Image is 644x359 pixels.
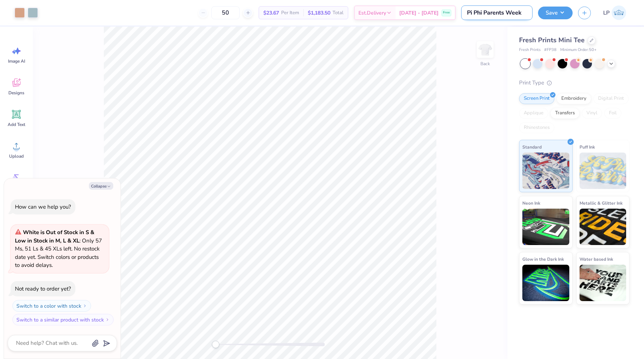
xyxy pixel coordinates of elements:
[399,9,439,17] span: [DATE] - [DATE]
[612,5,626,20] img: Lauren Pevec
[212,341,219,348] div: Accessibility label
[281,9,299,17] span: Per Item
[580,209,627,245] img: Metallic & Glitter Ink
[15,203,71,210] div: How can we help you?
[522,209,569,245] img: Neon Ink
[582,108,602,119] div: Vinyl
[519,47,541,53] span: Fresh Prints
[12,314,114,326] button: Switch to a similar product with stock
[333,9,343,17] span: Total
[522,143,542,151] span: Standard
[15,285,71,292] div: Not ready to order yet?
[522,153,569,189] img: Standard
[580,143,595,151] span: Puff Ink
[522,265,569,301] img: Glow in the Dark Ink
[358,9,386,17] span: Est. Delivery
[538,7,573,19] button: Save
[519,79,629,87] div: Print Type
[544,47,557,53] span: # FP38
[604,108,621,119] div: Foil
[15,229,94,244] strong: White is Out of Stock in S & Low in Stock in M, L & XL
[105,317,110,322] img: Switch to a similar product with stock
[580,265,627,301] img: Water based Ink
[580,153,627,189] img: Puff Ink
[519,122,554,133] div: Rhinestones
[12,300,91,312] button: Switch to a color with stock
[550,108,580,119] div: Transfers
[8,58,25,64] span: Image AI
[8,122,25,127] span: Add Text
[593,93,629,104] div: Digital Print
[461,5,533,20] input: Untitled Design
[557,93,591,104] div: Embroidery
[519,108,548,119] div: Applique
[15,229,102,269] span: : Only 57 Ms, 51 Ls & 45 XLs left. No restock date yet. Switch colors or products to avoid delays.
[603,9,610,17] span: LP
[580,199,623,207] span: Metallic & Glitter Ink
[83,304,87,308] img: Switch to a color with stock
[478,42,492,57] img: Back
[9,153,24,159] span: Upload
[600,5,629,20] a: LP
[560,47,597,53] span: Minimum Order: 50 +
[443,10,450,15] span: Free
[211,6,240,19] input: – –
[519,93,554,104] div: Screen Print
[519,36,585,44] span: Fresh Prints Mini Tee
[263,9,279,17] span: $23.67
[522,255,564,263] span: Glow in the Dark Ink
[8,90,24,96] span: Designs
[308,9,330,17] span: $1,183.50
[522,199,540,207] span: Neon Ink
[480,60,490,67] div: Back
[580,255,613,263] span: Water based Ink
[89,182,113,190] button: Collapse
